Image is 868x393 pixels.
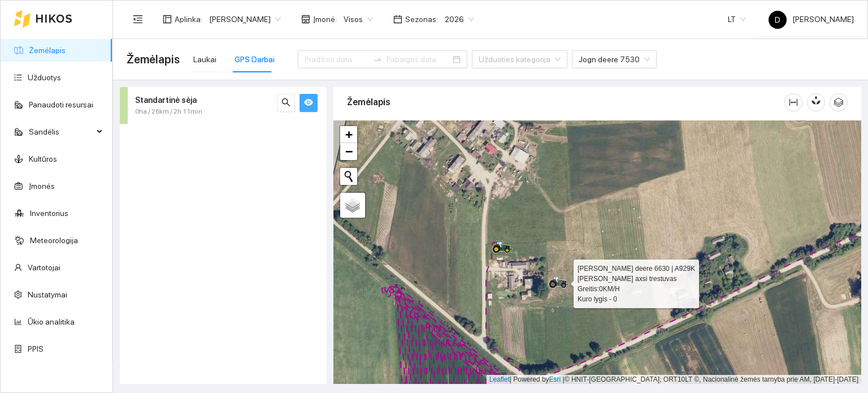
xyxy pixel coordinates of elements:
[340,168,357,185] button: Initiate a new search
[387,53,450,66] input: Pabaigos data
[235,53,275,66] div: GPS Darbai
[127,50,180,68] span: Žemėlapis
[563,375,565,383] span: |
[193,53,216,66] div: Laukai
[340,193,365,218] a: Layers
[579,51,650,68] span: Jogn deere 7530
[313,13,337,25] span: Įmonė :
[405,13,438,25] span: Sezonas :
[120,87,327,124] div: Standartinė sėja0ha / 26km / 2h 11minsearcheye
[304,98,313,109] span: eye
[775,11,780,29] span: D
[393,15,402,24] span: calendar
[277,94,295,112] button: search
[28,263,60,272] a: Vartotojai
[549,375,561,383] a: Esri
[29,100,93,109] a: Panaudoti resursai
[28,344,44,353] a: PPIS
[345,127,353,141] span: +
[163,15,172,24] span: layout
[301,15,310,24] span: shop
[30,236,78,245] a: Meteorologija
[373,55,382,64] span: to
[29,154,57,163] a: Kultūros
[29,182,55,191] a: Įmonės
[28,73,61,82] a: Užduotys
[340,126,357,143] a: Zoom in
[489,375,510,383] a: Leaflet
[487,375,861,385] div: | Powered by © HNIT-[GEOGRAPHIC_DATA]; ORT10LT ©, Nacionalinė žemės tarnyba prie AM, [DATE]-[DATE]
[373,55,382,64] span: swap-right
[784,93,802,111] button: column-width
[345,144,353,158] span: −
[28,317,75,326] a: Ūkio analitika
[340,143,357,160] a: Zoom out
[347,86,784,118] div: Žemėlapis
[445,11,474,28] span: 2026
[29,46,66,55] a: Žemėlapis
[769,15,854,24] span: [PERSON_NAME]
[30,209,68,218] a: Inventorius
[344,11,373,28] span: Visos
[29,120,93,143] span: Sandėlis
[785,98,802,107] span: column-width
[209,11,281,28] span: Dovydas Baršauskas
[135,106,202,117] span: 0ha / 26km / 2h 11min
[127,8,149,31] button: menu-fold
[281,98,290,109] span: search
[133,14,143,24] span: menu-fold
[175,13,202,25] span: Aplinka :
[728,11,746,28] span: LT
[28,290,67,299] a: Nustatymai
[135,96,197,105] strong: Standartinė sėja
[300,94,318,112] button: eye
[305,53,368,66] input: Pradžios data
